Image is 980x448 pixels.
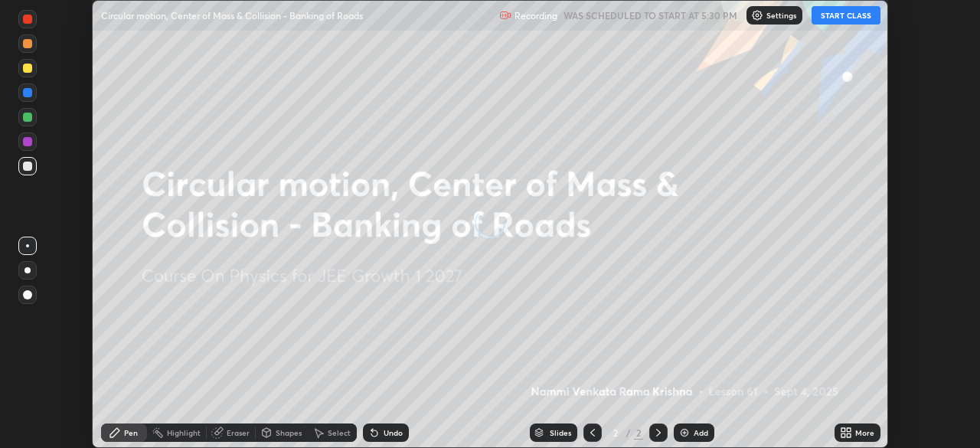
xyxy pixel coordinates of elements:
div: More [855,429,874,437]
img: class-settings-icons [751,9,763,21]
div: 2 [634,426,643,440]
div: / [626,428,631,437]
p: Recording [514,10,557,21]
div: 2 [608,428,623,437]
p: Circular motion, Center of Mass & Collision - Banking of Roads [101,9,363,21]
div: Highlight [167,429,201,437]
img: add-slide-button [678,427,691,439]
button: START CLASS [812,6,880,25]
div: Shapes [276,429,302,437]
img: recording.375f2c34.svg [499,9,511,21]
div: Add [694,429,708,437]
p: Settings [766,11,796,19]
div: Select [328,429,351,437]
div: Undo [384,429,403,437]
h5: WAS SCHEDULED TO START AT 5:30 PM [563,8,737,22]
div: Pen [124,429,138,437]
div: Eraser [227,429,250,437]
div: Slides [550,429,571,437]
